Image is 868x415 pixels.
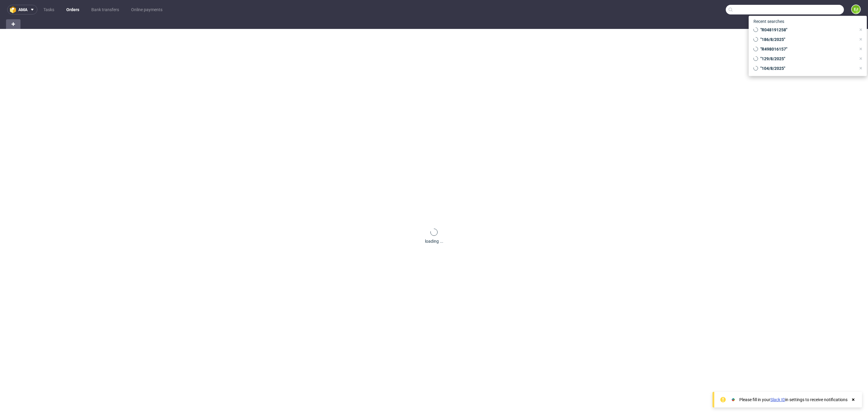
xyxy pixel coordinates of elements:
a: Online payments [127,5,166,14]
span: "R048191258" [758,27,856,33]
img: Slack [730,397,736,403]
a: Slack ID [770,397,785,402]
div: Please fill in your in settings to receive notifications [739,397,848,403]
img: logo [10,6,18,13]
span: "186/8/2025" [758,36,856,42]
span: Recent searches [751,17,787,26]
a: Bank transfers [88,5,123,14]
span: ama [18,8,27,12]
div: loading ... [425,238,443,244]
span: "R498016157" [758,46,856,52]
a: Tasks [40,5,58,14]
span: "129/8/2025" [758,56,856,62]
figcaption: EJ [852,5,860,14]
span: "104/8/2025" [758,65,856,71]
a: Orders [63,5,83,14]
button: ama [7,5,37,14]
